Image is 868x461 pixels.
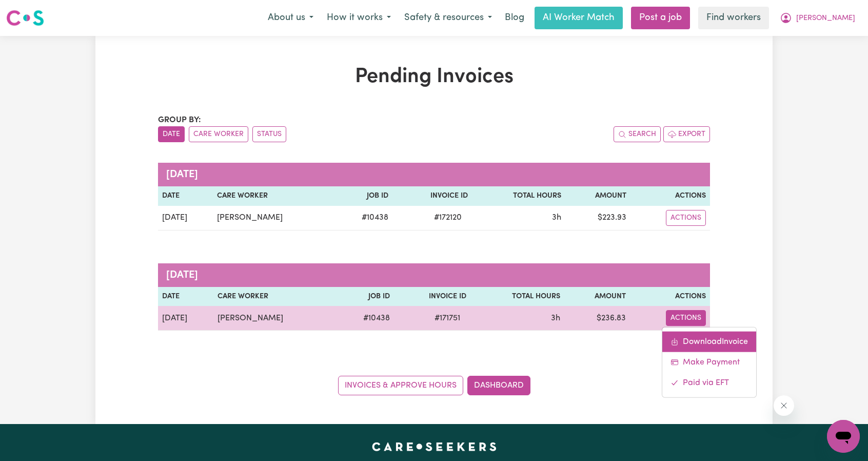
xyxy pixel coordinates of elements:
button: Safety & resources [398,7,499,29]
th: Job ID [336,287,394,306]
button: sort invoices by paid status [252,126,286,142]
th: Job ID [335,186,392,206]
span: [PERSON_NAME] [796,13,855,24]
span: # 172120 [428,212,468,224]
button: How it works [320,7,398,29]
button: Actions [666,310,706,326]
button: Search [614,126,661,142]
caption: [DATE] [158,163,710,186]
span: Need any help? [6,7,62,15]
td: [PERSON_NAME] [213,306,336,331]
td: [DATE] [158,206,213,230]
td: [DATE] [158,306,213,331]
th: Actions [630,287,710,306]
span: # 171751 [428,312,466,324]
span: 3 hours [552,214,561,222]
a: Find workers [698,7,769,29]
a: Careseekers logo [6,6,44,30]
span: 3 hours [551,314,560,322]
a: Dashboard [467,376,530,395]
button: Actions [666,210,706,226]
th: Care Worker [213,287,336,306]
td: # 10438 [336,306,394,331]
h1: Pending Invoices [158,65,710,89]
th: Amount [565,186,630,206]
iframe: Button to launch messaging window [827,420,860,453]
a: Invoices & Approve Hours [338,376,463,395]
button: About us [261,7,320,29]
td: [PERSON_NAME] [213,206,335,230]
a: Blog [499,7,530,29]
button: sort invoices by care worker [189,126,248,142]
th: Invoice ID [392,186,472,206]
span: Group by: [158,116,201,124]
a: Careseekers home page [372,443,497,451]
button: Export [663,126,710,142]
th: Total Hours [470,287,564,306]
th: Care Worker [213,186,335,206]
div: Actions [662,327,757,398]
th: Total Hours [472,186,565,206]
th: Actions [630,186,710,206]
a: Post a job [631,7,690,29]
a: Download invoice #171751 [662,332,756,352]
td: # 10438 [335,206,392,230]
th: Invoice ID [394,287,470,306]
td: $ 236.83 [564,306,630,331]
th: Amount [564,287,630,306]
td: $ 223.93 [565,206,630,230]
a: AI Worker Match [535,7,623,29]
button: My Account [773,7,862,29]
iframe: Close message [774,395,794,416]
button: sort invoices by date [158,126,185,142]
img: Careseekers logo [6,9,44,27]
th: Date [158,186,213,206]
a: Make Payment [662,352,756,373]
caption: [DATE] [158,263,710,287]
th: Date [158,287,213,306]
a: Mark invoice #171751 as paid via EFT [662,373,756,393]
